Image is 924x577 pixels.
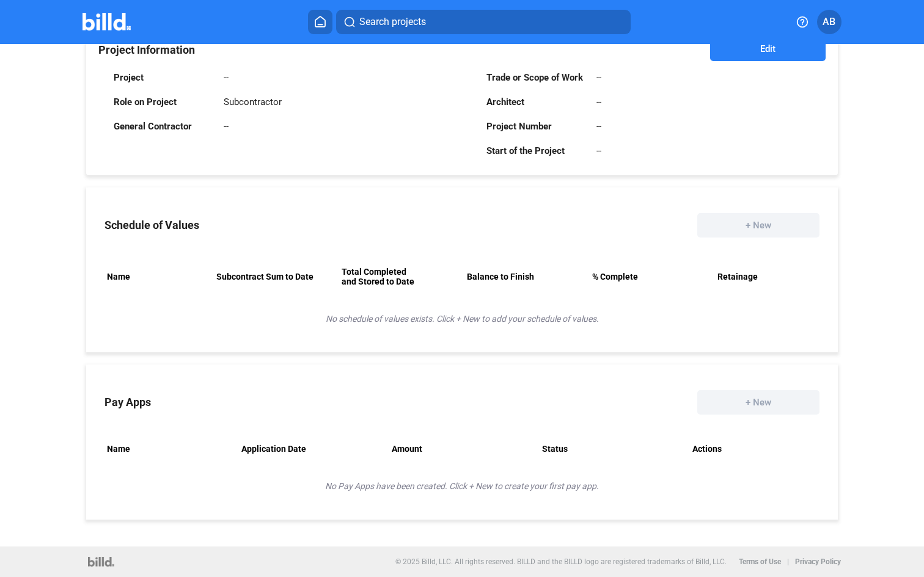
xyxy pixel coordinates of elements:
th: Application Date [237,439,387,459]
div: Role on Project [114,96,211,108]
div: General Contractor [114,120,211,132]
b: Privacy Policy [795,557,841,566]
p: © 2025 Billd, LLC. All rights reserved. BILLD and the BILLD logo are registered trademarks of Bil... [395,557,727,566]
div: -- [596,120,601,132]
button: Edit [710,37,826,61]
div: Start of the Project [486,145,584,157]
th: Actions [687,439,838,459]
th: % Complete [587,262,713,291]
div: Trade or Scope of Work [486,71,584,84]
button: + New [697,390,820,415]
button: AB [817,10,842,34]
span: Edit [760,43,776,55]
div: -- [224,71,229,84]
span: Search projects [359,15,426,29]
th: Subcontract Sum to Date [211,262,337,291]
div: Schedule of Values [105,219,199,231]
span: Project Information [98,43,195,56]
th: Name [86,262,211,291]
img: Billd Company Logo [82,13,131,31]
div: No schedule of values exists. Click + New to add your schedule of values. [86,303,838,334]
div: Pay Apps [105,396,151,408]
th: Name [86,439,237,459]
button: + New [697,213,820,238]
th: Total Completed and Stored to Date [337,262,462,291]
div: Subcontractor [224,96,282,108]
div: Project [114,71,211,84]
span: AB [823,15,835,29]
img: logo [88,557,114,567]
div: Architect [486,96,584,108]
th: Balance to Finish [462,262,587,291]
button: Search projects [336,10,631,34]
div: Project Number [486,120,584,132]
b: Terms of Use [739,557,781,566]
th: Status [537,439,687,459]
div: -- [596,71,601,84]
p: | [787,557,789,566]
th: Amount [387,439,537,459]
div: -- [596,145,601,157]
th: Retainage [713,262,838,291]
div: -- [596,96,601,108]
div: No Pay Apps have been created. Click + New to create your first pay app. [86,471,838,501]
div: -- [224,120,229,132]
